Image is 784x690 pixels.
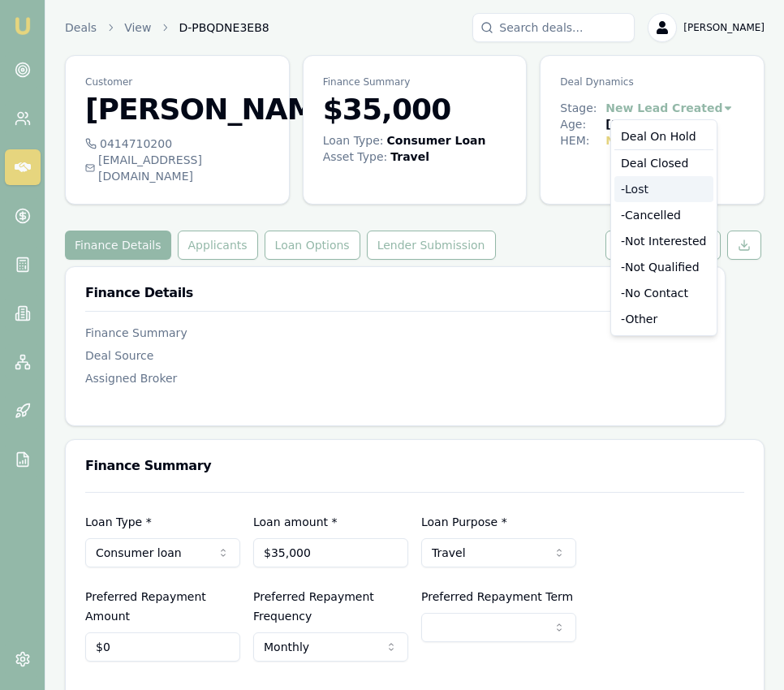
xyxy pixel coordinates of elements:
div: - Not Interested [614,228,713,254]
div: Deal On Hold [614,123,713,149]
div: - No Contact [614,280,713,306]
div: - Cancelled [614,202,713,228]
div: - Not Qualified [614,254,713,280]
div: - Lost [614,176,713,202]
div: New Lead Created [610,119,717,336]
div: Deal Closed [614,150,713,176]
div: - Other [614,306,713,332]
